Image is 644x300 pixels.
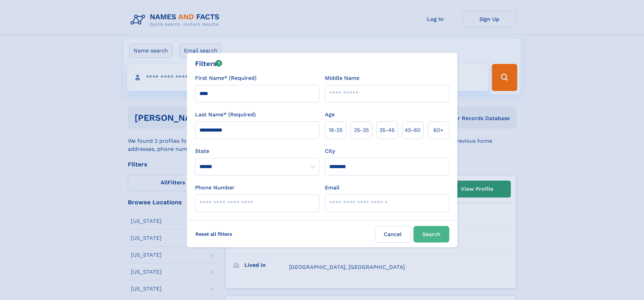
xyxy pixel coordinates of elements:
label: Cancel [375,226,411,243]
span: 25‑35 [354,126,369,134]
span: 18‑25 [329,126,342,134]
label: State [195,147,319,155]
label: Middle Name [325,74,359,82]
label: Age [325,111,335,119]
label: Phone Number [195,184,235,192]
label: First Name* (Required) [195,74,257,82]
label: Reset all filters [191,226,237,242]
button: Search [413,226,449,243]
label: Last Name* (Required) [195,111,256,119]
div: Filters [195,59,222,69]
label: City [325,147,335,155]
span: 35‑45 [379,126,395,134]
span: 45‑60 [405,126,421,134]
span: 60+ [433,126,444,134]
label: Email [325,184,339,192]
